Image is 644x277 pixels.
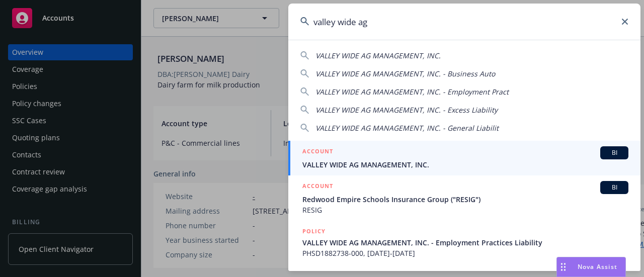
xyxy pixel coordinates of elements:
[315,123,499,133] span: VALLEY WIDE AG MANAGEMENT, INC. - General Liabilit
[288,4,640,40] input: Search...
[302,181,333,193] h5: ACCOUNT
[302,237,628,248] span: VALLEY WIDE AG MANAGEMENT, INC. - Employment Practices Liability
[302,205,628,215] span: RESIG
[557,257,570,276] div: Drag to move
[315,69,495,78] span: VALLEY WIDE AG MANAGEMENT, INC. - Business Auto
[302,194,628,205] span: Redwood Empire Schools Insurance Group ("RESIG")
[556,257,626,277] button: Nova Assist
[302,146,333,158] h5: ACCOUNT
[302,248,628,258] span: PHSD1882738-000, [DATE]-[DATE]
[302,226,326,236] h5: POLICY
[288,141,640,175] a: ACCOUNTBIVALLEY WIDE AG MANAGEMENT, INC.
[302,159,628,170] span: VALLEY WIDE AG MANAGEMENT, INC.
[578,262,617,271] span: Nova Assist
[288,221,640,264] a: POLICYVALLEY WIDE AG MANAGEMENT, INC. - Employment Practices LiabilityPHSD1882738-000, [DATE]-[DATE]
[604,183,624,192] span: BI
[604,148,624,157] span: BI
[315,87,509,97] span: VALLEY WIDE AG MANAGEMENT, INC. - Employment Pract
[315,51,441,60] span: VALLEY WIDE AG MANAGEMENT, INC.
[288,175,640,221] a: ACCOUNTBIRedwood Empire Schools Insurance Group ("RESIG")RESIG
[315,105,498,115] span: VALLEY WIDE AG MANAGEMENT, INC. - Excess Liability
